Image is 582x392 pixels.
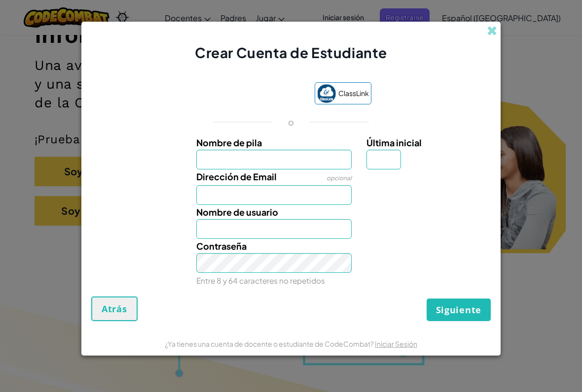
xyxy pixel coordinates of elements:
span: Última inicial [366,137,422,148]
span: ¿Ya tienes una cuenta de docente o estudiante de CodeCombat? [165,339,375,348]
span: Siguiente [436,304,481,316]
img: classlink-logo-small.png [317,84,336,103]
span: Contraseña [196,240,247,252]
span: Nombre de pila [196,137,262,148]
span: Crear Cuenta de Estudiante [195,44,387,61]
p: o [288,116,294,128]
button: Siguiente [427,298,491,321]
button: Atrás [91,296,138,321]
iframe: Botón de Acceder con Google [206,83,310,105]
span: Dirección de Email [196,171,277,182]
div: Acceder con Google. Se abre en una pestaña nueva [211,83,305,105]
iframe: Diálogo de Acceder con Google [379,10,572,159]
small: Entre 8 y 64 caracteres no repetidos [196,276,325,285]
span: opcional [327,174,352,182]
span: ClassLink [338,86,369,100]
a: Iniciar Sesión [375,339,417,348]
span: Atrás [102,303,127,315]
span: Nombre de usuario [196,206,278,218]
